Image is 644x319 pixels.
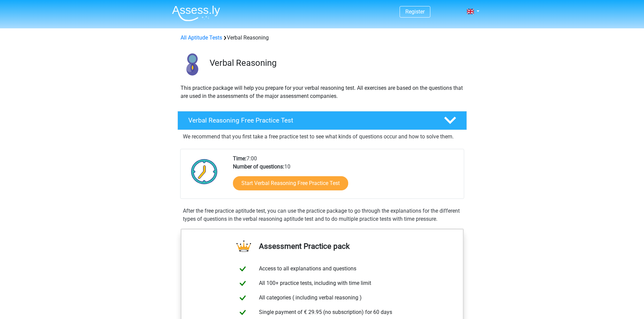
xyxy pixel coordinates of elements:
[172,5,220,21] img: Assessly
[178,50,207,79] img: verbal reasoning
[210,58,461,68] h3: Verbal Reasoning
[183,133,461,141] p: We recommend that you first take a free practice test to see what kinds of questions occur and ho...
[228,155,463,198] div: 7:00 10
[180,207,464,223] div: After the free practice aptitude test, you can use the practice package to go through the explana...
[181,84,464,100] p: This practice package will help you prepare for your verbal reasoning test. All exercises are bas...
[181,34,222,41] a: All Aptitude Tests
[405,8,425,15] a: Register
[175,111,470,130] a: Verbal Reasoning Free Practice Test
[233,155,246,162] b: Time:
[188,116,433,124] h4: Verbal Reasoning Free Practice Test
[233,163,284,170] b: Number of questions:
[187,155,221,188] img: Clock
[233,176,348,190] a: Start Verbal Reasoning Free Practice Test
[178,34,467,42] div: Verbal Reasoning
